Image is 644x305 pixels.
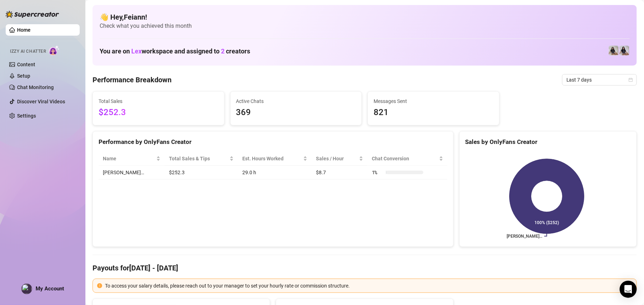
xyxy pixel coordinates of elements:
[236,97,356,105] span: Active Chats
[221,47,225,55] span: 2
[372,169,383,176] span: 1 %
[312,166,368,180] td: $8.7
[17,27,31,33] a: Home
[6,11,59,18] img: logo-BBDzfeDw.svg
[105,282,632,290] div: To access your salary details, please reach out to your manager to set your hourly rate or commis...
[131,47,142,55] span: Lex
[620,281,637,298] div: Open Intercom Messenger
[236,106,356,119] span: 369
[22,284,32,294] img: profilePics%2FMOLWZQSXvfM60zO7sy7eR3cMqNk1.jpeg
[629,78,633,82] span: calendar
[93,263,637,273] h4: Payouts for [DATE] - [DATE]
[100,47,250,55] h1: You are on workspace and assigned to creators
[165,152,238,166] th: Total Sales & Tips
[17,113,36,119] a: Settings
[100,12,630,22] h4: 👋 Hey, Feiann !
[99,97,218,105] span: Total Sales
[97,283,102,288] span: exclamation-circle
[169,155,228,162] span: Total Sales & Tips
[165,166,238,180] td: $252.3
[99,137,448,147] div: Performance by OnlyFans Creator
[36,285,64,292] span: My Account
[507,234,542,239] text: [PERSON_NAME]…
[465,137,631,147] div: Sales by OnlyFans Creator
[17,84,54,90] a: Chat Monitoring
[99,166,165,180] td: [PERSON_NAME]…
[374,97,493,105] span: Messages Sent
[368,152,448,166] th: Chat Conversion
[17,99,65,104] a: Discover Viral Videos
[238,166,312,180] td: 29.0 h
[99,152,165,166] th: Name
[49,45,60,56] img: AI Chatter
[316,155,358,162] span: Sales / Hour
[103,155,155,162] span: Name
[312,152,368,166] th: Sales / Hour
[10,48,46,55] span: Izzy AI Chatter
[374,106,493,119] span: 821
[17,73,30,79] a: Setup
[100,22,630,30] span: Check what you achieved this month
[566,74,633,85] span: Last 7 days
[242,155,302,162] div: Est. Hours Worked
[99,106,218,119] span: $252.3
[17,62,35,67] a: Content
[619,46,629,56] img: Francesca
[93,75,171,85] h4: Performance Breakdown
[372,155,438,162] span: Chat Conversion
[609,46,619,56] img: Francesca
